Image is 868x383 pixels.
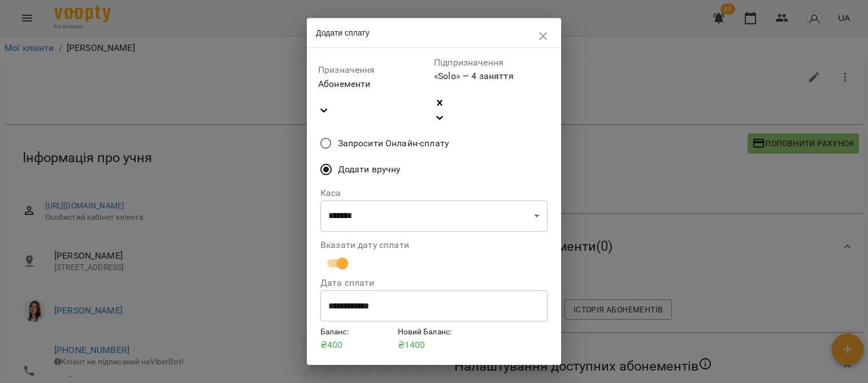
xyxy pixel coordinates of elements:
p: ₴ 1400 [398,338,471,352]
span: Додати сплату [316,28,370,37]
p: ₴ 400 [320,338,393,352]
label: Вказати дату сплати [320,241,548,250]
h6: Новий Баланс : [398,326,471,338]
span: Додати вручну [338,163,401,176]
label: Каса [320,189,548,198]
div: «Solo» — 4 заняття [434,69,548,83]
label: Підпризначення [434,58,548,67]
h6: Баланс : [320,326,393,338]
div: Абонементи [318,77,432,91]
label: Дата сплати [320,278,548,288]
span: Запросити Онлайн-сплату [338,137,449,150]
label: Призначення [318,66,432,75]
